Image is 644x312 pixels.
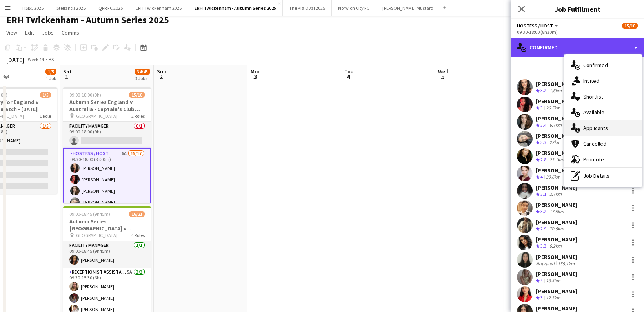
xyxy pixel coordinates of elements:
[583,109,604,116] span: Available
[62,29,79,36] span: Comms
[536,80,577,88] div: [PERSON_NAME]
[332,0,376,16] button: Norwich City FC
[540,157,546,162] span: 2.8
[583,93,603,100] span: Shortlist
[63,99,151,113] h3: Autumn Series England v Australia - Captain's Club (North Stand) - [DATE]
[536,167,577,174] div: [PERSON_NAME]
[583,62,608,69] span: Confirmed
[3,27,20,38] a: View
[583,140,606,147] span: Cancelled
[536,150,577,157] div: [PERSON_NAME]
[548,139,562,146] div: 22km
[376,0,440,16] button: [PERSON_NAME] Mustard
[548,226,566,232] div: 70.5km
[540,88,546,93] span: 3.2
[540,208,546,214] span: 3.2
[22,27,37,38] a: Edit
[62,72,72,81] span: 1
[536,219,577,226] div: [PERSON_NAME]
[536,305,577,312] div: [PERSON_NAME]
[39,27,57,38] a: Jobs
[63,122,151,148] app-card-role: Facility Manager0/109:00-18:00 (9h)
[129,211,145,217] span: 16/21
[49,57,56,62] div: BST
[544,277,562,284] div: 13.5km
[6,56,24,64] div: [DATE]
[16,0,50,16] button: HSBC 2025
[129,0,188,16] button: ERH Twickenham 2025
[544,295,562,301] div: 12.3km
[583,156,604,163] span: Promote
[156,72,166,81] span: 2
[536,288,577,295] div: [PERSON_NAME]
[540,105,543,111] span: 3
[129,92,145,98] span: 15/18
[540,295,543,301] span: 3
[536,236,577,243] div: [PERSON_NAME]
[63,241,151,268] app-card-role: Facility Manager1/109:00-18:45 (9h45m)[PERSON_NAME]
[46,75,56,81] div: 1 Job
[511,4,644,14] h3: Job Fulfilment
[157,68,166,75] span: Sun
[536,270,577,277] div: [PERSON_NAME]
[40,92,51,98] span: 1/5
[583,77,599,84] span: Invited
[63,218,151,232] h3: Autumn Series [GEOGRAPHIC_DATA] v Australia - Gate 1 ([GEOGRAPHIC_DATA]) - [DATE]
[249,72,261,81] span: 3
[135,69,150,75] span: 34/45
[26,57,45,62] span: Week 44
[344,68,353,75] span: Tue
[40,113,51,119] span: 1 Role
[536,201,577,208] div: [PERSON_NAME]
[511,38,644,57] div: Confirmed
[540,122,546,128] span: 3.4
[548,191,563,198] div: 2.7km
[63,87,151,203] app-job-card: 09:00-18:00 (9h)15/18Autumn Series England v Australia - Captain's Club (North Stand) - [DATE] [G...
[536,115,577,122] div: [PERSON_NAME]
[69,92,101,98] span: 09:00-18:00 (9h)
[548,208,566,215] div: 17.5km
[131,113,145,119] span: 2 Roles
[131,232,145,238] span: 4 Roles
[517,23,559,29] button: Hostess / Host
[536,261,556,266] div: Not rated
[438,68,448,75] span: Wed
[536,132,577,139] div: [PERSON_NAME]
[63,68,72,75] span: Sat
[540,174,543,180] span: 4
[544,174,562,181] div: 30.6km
[6,14,169,26] h1: ERH Twickenham - Autumn Series 2025
[536,184,577,191] div: [PERSON_NAME]
[25,29,34,36] span: Edit
[6,29,17,36] span: View
[135,75,150,81] div: 3 Jobs
[75,113,118,119] span: [GEOGRAPHIC_DATA]
[540,277,543,283] span: 4
[548,122,563,129] div: 6.7km
[45,69,56,75] span: 1/5
[188,0,283,16] button: ERH Twickenham - Autumn Series 2025
[517,29,638,35] div: 09:30-18:00 (8h30m)
[343,72,353,81] span: 4
[622,23,638,29] span: 15/18
[564,168,642,184] div: Job Details
[540,139,546,145] span: 3.3
[517,23,553,29] span: Hostess / Host
[437,72,448,81] span: 5
[58,27,82,38] a: Comms
[548,88,563,94] div: 1.6km
[544,105,562,111] div: 26.5km
[583,124,608,131] span: Applicants
[540,191,546,197] span: 3.1
[540,226,546,232] span: 2.9
[251,68,261,75] span: Mon
[536,98,577,105] div: [PERSON_NAME]
[92,0,129,16] button: QPR FC 2025
[540,243,546,249] span: 3.3
[42,29,54,36] span: Jobs
[69,211,110,217] span: 09:00-18:45 (9h45m)
[548,243,563,250] div: 6.2km
[283,0,332,16] button: The Kia Oval 2025
[536,254,577,261] div: [PERSON_NAME]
